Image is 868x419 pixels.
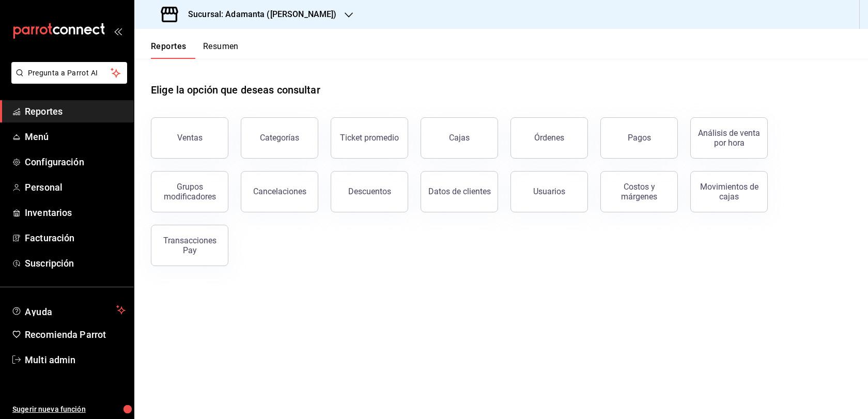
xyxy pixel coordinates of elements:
[690,171,768,212] button: Movimientos de cajas
[428,187,491,196] div: Datos de clientes
[241,117,318,159] button: Categorías
[331,117,408,159] button: Ticket promedio
[628,133,651,143] div: Pagos
[534,133,564,143] div: Órdenes
[151,41,187,59] button: Reportes
[510,117,588,159] button: Órdenes
[241,171,318,212] button: Cancelaciones
[348,187,391,196] div: Descuentos
[690,117,768,159] button: Análisis de venta por hora
[25,155,126,169] span: Configuración
[260,133,299,143] div: Categorías
[25,104,126,118] span: Reportes
[151,41,239,59] div: navigation tabs
[421,171,498,212] button: Datos de clientes
[697,182,761,201] div: Movimientos de cajas
[151,82,320,98] h1: Elige la opción que deseas consultar
[151,225,228,266] button: Transacciones Pay
[25,304,112,316] span: Ayuda
[253,187,306,196] div: Cancelaciones
[151,171,228,212] button: Grupos modificadores
[7,75,127,86] a: Pregunta a Parrot AI
[25,206,126,220] span: Inventarios
[697,128,761,148] div: Análisis de venta por hora
[114,27,122,35] button: open_drawer_menu
[510,171,588,212] button: Usuarios
[180,8,336,21] h3: Sucursal: Adamanta ([PERSON_NAME])
[340,133,399,143] div: Ticket promedio
[25,180,126,194] span: Personal
[158,236,222,255] div: Transacciones Pay
[203,41,239,59] button: Resumen
[25,231,126,245] span: Facturación
[151,117,228,159] button: Ventas
[600,117,678,159] button: Pagos
[449,133,470,143] div: Cajas
[28,68,111,79] span: Pregunta a Parrot AI
[533,187,565,196] div: Usuarios
[158,182,222,201] div: Grupos modificadores
[607,182,671,201] div: Costos y márgenes
[25,130,126,144] span: Menú
[12,404,126,415] span: Sugerir nueva función
[25,256,126,270] span: Suscripción
[177,133,203,143] div: Ventas
[25,353,126,367] span: Multi admin
[25,328,126,342] span: Recomienda Parrot
[11,62,127,84] button: Pregunta a Parrot AI
[331,171,408,212] button: Descuentos
[600,171,678,212] button: Costos y márgenes
[421,117,498,159] button: Cajas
